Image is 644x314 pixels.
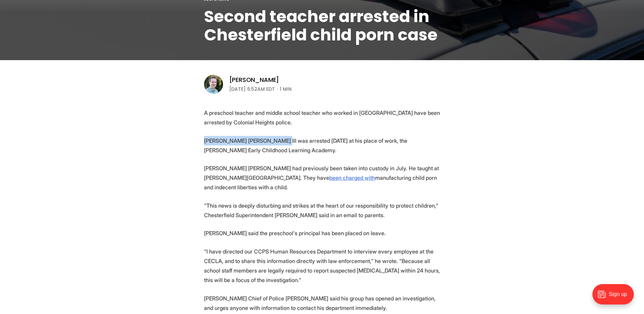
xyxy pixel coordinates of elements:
[280,85,292,93] span: 1 min
[204,75,223,94] img: Michael Phillips
[587,281,644,314] iframe: portal-trigger
[204,136,440,155] p: [PERSON_NAME] [PERSON_NAME] III was arrested [DATE] at his place of work, the [PERSON_NAME] Early...
[204,108,440,127] p: A preschool teacher and middle school teacher who worked in [GEOGRAPHIC_DATA] have been arrested ...
[204,163,440,192] p: [PERSON_NAME] [PERSON_NAME] had previously been taken into custody in July. He taught at [PERSON_...
[204,7,440,44] h1: Second teacher arrested in Chesterfield child porn case
[329,174,375,181] a: been charged with
[204,228,440,238] p: [PERSON_NAME] said the preschool's principal has been placed on leave.
[204,294,440,313] p: [PERSON_NAME] Chief of Police [PERSON_NAME] said his group has opened an investigation, and urges...
[229,85,275,93] time: [DATE] 6:52AM EDT
[204,247,440,285] p: "I have directed our CCPS Human Resources Department to interview every employee at the CECLA, an...
[204,201,440,220] p: "This news is deeply disturbing and strikes at the heart of our responsibility to protect childre...
[229,76,279,84] a: [PERSON_NAME]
